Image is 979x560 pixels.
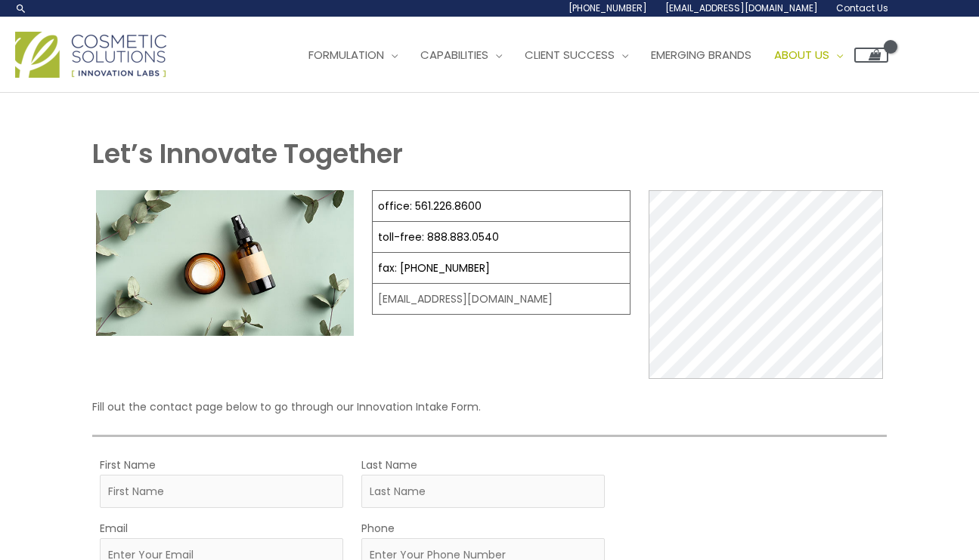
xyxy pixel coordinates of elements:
[15,32,166,78] img: Cosmetic Solutions Logo
[361,455,417,475] label: Last Name
[100,518,128,538] label: Email
[569,2,647,14] span: [PHONE_NUMBER]
[409,32,513,78] a: Capabilities
[96,190,355,335] img: Contact page image for private label skincare manufacturer Cosmetic solutions shows a skin care b...
[763,32,854,78] a: About Us
[378,198,482,214] a: office: 561.226.8600
[525,47,615,63] span: Client Success
[378,229,499,245] a: toll-free: 888.883.0540
[361,518,395,538] label: Phone
[420,47,488,63] span: Capabilities
[100,475,343,508] input: First Name
[640,32,763,78] a: Emerging Brands
[854,48,888,63] a: View Shopping Cart, empty
[297,32,409,78] a: Formulation
[100,455,156,475] label: First Name
[836,2,888,14] span: Contact Us
[92,397,888,417] p: Fill out the contact page below to go through our Innovation Intake Form.
[361,475,605,508] input: Last Name
[373,284,630,315] td: [EMAIL_ADDRESS][DOMAIN_NAME]
[92,135,403,172] strong: Let’s Innovate Together
[665,2,818,14] span: [EMAIL_ADDRESS][DOMAIN_NAME]
[651,47,751,63] span: Emerging Brands
[286,32,888,78] nav: Site Navigation
[15,2,27,14] a: Search icon link
[513,32,640,78] a: Client Success
[308,47,384,63] span: Formulation
[774,47,829,63] span: About Us
[378,260,490,275] a: fax: [PHONE_NUMBER]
